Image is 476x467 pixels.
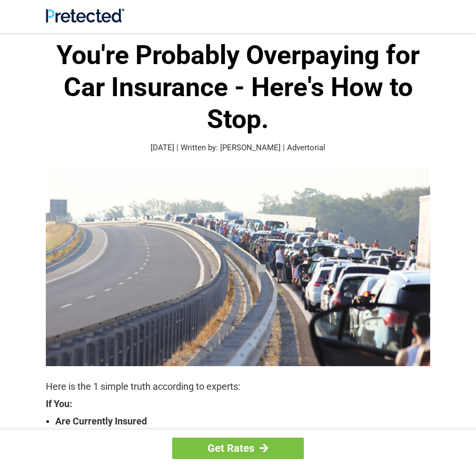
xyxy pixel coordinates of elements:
h1: You're Probably Overpaying for Car Insurance - Here's How to Stop. [46,39,430,136]
img: Site Logo [46,8,124,23]
p: Here is the 1 simple truth according to experts: [46,379,430,394]
a: Site Logo [46,15,124,25]
p: [DATE] | Written by: [PERSON_NAME] | Advertorial [46,142,430,154]
strong: Are Currently Insured [55,414,430,429]
strong: If You: [46,399,430,409]
a: Get Rates [172,438,304,459]
strong: Are Over The Age Of [DEMOGRAPHIC_DATA] [55,429,430,443]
